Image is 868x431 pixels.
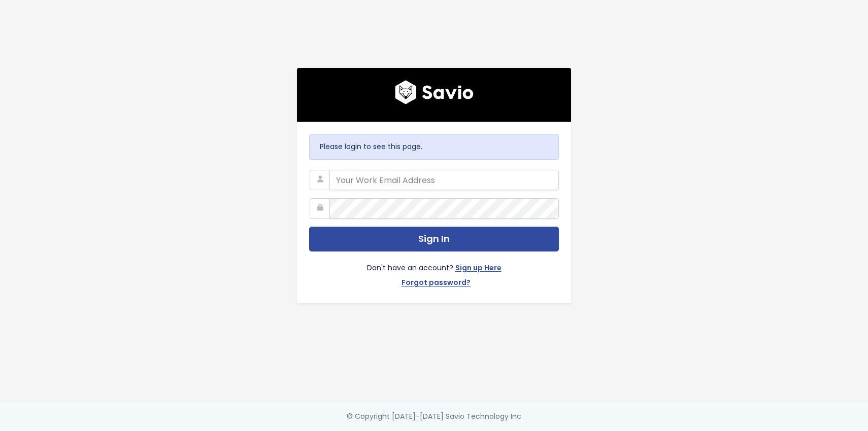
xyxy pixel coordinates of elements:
img: logo600x187.a314fd40982d.png [395,80,474,104]
button: Sign In [309,227,559,252]
a: Sign up Here [455,262,502,276]
input: Your Work Email Address [329,170,559,190]
p: Please login to see this page. [320,140,548,153]
a: Forgot password? [402,276,471,291]
div: © Copyright [DATE]-[DATE] Savio Technology Inc [347,410,521,423]
div: Don't have an account? [309,252,559,291]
